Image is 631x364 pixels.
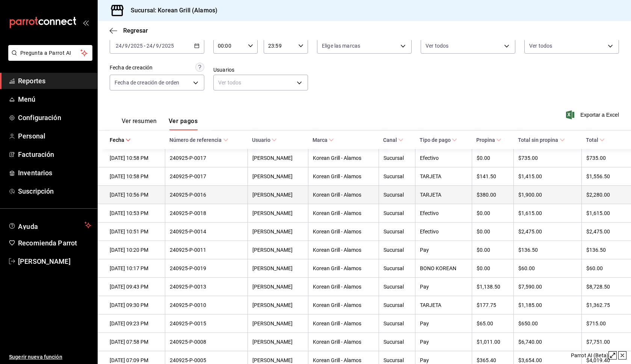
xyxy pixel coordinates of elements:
div: [PERSON_NAME] [252,339,303,345]
div: $1,185.00 [518,302,577,308]
div: Pay [420,247,468,253]
span: / [128,43,130,49]
div: Korean Grill - Alamos [313,229,374,235]
div: 240925-P-0008 [170,339,243,345]
span: [PERSON_NAME] [18,256,91,266]
div: $141.50 [477,173,509,179]
div: $1,556.50 [586,173,619,179]
div: [PERSON_NAME] [252,284,303,290]
div: Fecha de creación [110,64,152,72]
button: Pregunta a Parrot AI [8,45,92,61]
div: Pay [420,339,468,345]
div: $1,011.00 [477,339,509,345]
div: 240925-P-0017 [170,155,243,161]
div: Sucursal [383,357,410,363]
div: BONO KOREAN [420,265,468,271]
div: Korean Grill - Alamos [313,284,374,290]
div: [DATE] 09:43 PM [110,284,160,290]
div: Sucursal [383,302,410,308]
div: Sucursal [383,320,410,326]
div: $735.00 [586,155,619,161]
div: [DATE] 10:20 PM [110,247,160,253]
span: Inventarios [18,168,91,178]
a: Pregunta a Parrot AI [5,54,92,62]
span: Personal [18,131,91,141]
div: $1,415.00 [518,173,577,179]
div: [PERSON_NAME] [252,302,303,308]
div: 240925-P-0005 [170,357,243,363]
div: $60.00 [586,265,619,271]
div: 240925-P-0016 [170,192,243,198]
div: $65.00 [477,320,509,326]
div: [PERSON_NAME] [252,210,303,216]
span: Propina [476,137,501,143]
span: Ver todos [529,42,552,50]
div: $3,654.00 [518,357,577,363]
div: [PERSON_NAME] [252,265,303,271]
label: Usuarios [213,67,308,72]
span: Pregunta a Parrot AI [20,49,81,57]
div: $136.50 [586,247,619,253]
div: Sucursal [383,155,410,161]
div: $2,475.00 [586,229,619,235]
div: $1,615.00 [518,210,577,216]
div: Sucursal [383,210,410,216]
div: $7,590.00 [518,284,577,290]
div: $0.00 [477,247,509,253]
div: $0.00 [477,265,509,271]
div: [DATE] 09:30 PM [110,302,160,308]
div: $1,900.00 [518,192,577,198]
div: 240925-P-0013 [170,284,243,290]
input: -- [124,43,128,49]
div: [PERSON_NAME] [252,173,303,179]
div: $650.00 [518,320,577,326]
div: [DATE] 07:09 PM [110,357,160,363]
div: $735.00 [518,155,577,161]
span: Suscripción [18,186,91,196]
div: [PERSON_NAME] [252,357,303,363]
div: Sucursal [383,284,410,290]
div: $177.75 [477,302,509,308]
input: ---- [130,43,143,49]
div: $4,019.40 [586,357,619,363]
div: 240925-P-0011 [170,247,243,253]
div: TARJETA [420,302,468,308]
div: $2,475.00 [518,229,577,235]
button: Ver pagos [169,117,198,130]
div: Sucursal [383,229,410,235]
div: Pay [420,357,468,363]
div: Korean Grill - Alamos [313,247,374,253]
div: [PERSON_NAME] [252,320,303,326]
span: Tipo de pago [420,137,457,143]
span: Total [586,137,605,143]
button: Ver resumen [122,117,157,130]
div: 240925-P-0015 [170,320,243,326]
div: $7,751.00 [586,339,619,345]
div: Pay [420,284,468,290]
span: Marca [312,137,334,143]
span: Canal [383,137,403,143]
div: $0.00 [477,210,509,216]
div: [DATE] 09:23 PM [110,320,160,326]
span: Regresar [123,27,148,34]
div: Korean Grill - Alamos [313,339,374,345]
div: $0.00 [477,229,509,235]
div: [PERSON_NAME] [252,192,303,198]
div: Efectivo [420,229,468,235]
input: -- [146,43,153,49]
div: $715.00 [586,320,619,326]
div: [DATE] 10:58 PM [110,173,160,179]
span: Número de referencia [169,137,228,143]
span: Configuración [18,113,91,123]
button: open_drawer_menu [83,20,89,26]
span: Recomienda Parrot [18,238,91,248]
div: Efectivo [420,155,468,161]
span: Elige las marcas [322,42,360,50]
div: Sucursal [383,265,410,271]
div: Korean Grill - Alamos [313,320,374,326]
div: Sucursal [383,192,410,198]
div: [PERSON_NAME] [252,229,303,235]
button: Exportar a Excel [568,110,619,119]
div: $60.00 [518,265,577,271]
